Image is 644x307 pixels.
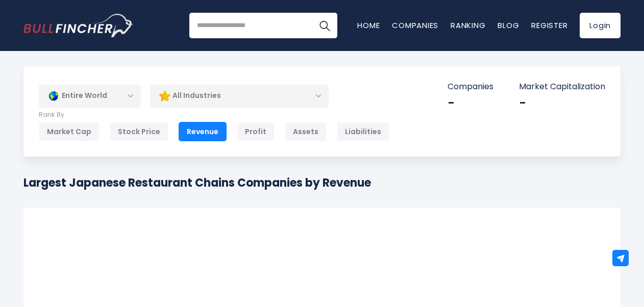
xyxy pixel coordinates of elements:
[179,122,227,141] div: Revenue
[519,82,605,92] p: Market Capitalization
[580,13,621,38] a: Login
[337,122,389,141] div: Liabilities
[39,84,141,108] div: Entire World
[39,122,100,141] div: Market Cap
[23,14,134,37] img: Bullfincher logo
[312,13,337,38] button: Search
[451,20,485,31] a: Ranking
[110,122,168,141] div: Stock Price
[448,82,493,92] p: Companies
[150,84,329,108] div: All Industries
[23,174,371,191] h1: Largest Japanese Restaurant Chains Companies by Revenue
[519,95,605,111] div: -
[285,122,327,141] div: Assets
[357,20,380,31] a: Home
[39,111,389,119] p: Rank By
[448,95,493,111] div: -
[531,20,567,31] a: Register
[392,20,438,31] a: Companies
[498,20,519,31] a: Blog
[23,14,133,37] a: Go to homepage
[237,122,275,141] div: Profit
